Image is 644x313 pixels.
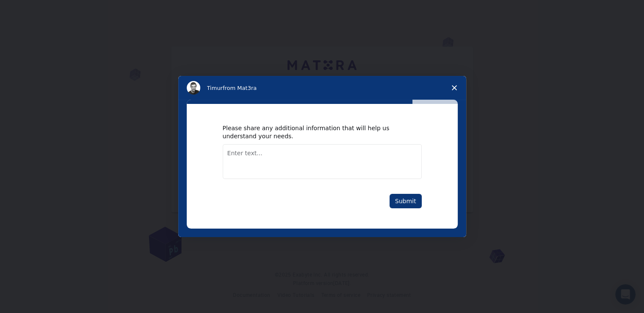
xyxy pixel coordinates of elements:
[390,194,422,208] button: Submit
[17,6,47,14] span: Support
[223,124,409,140] div: Please share any additional information that will help us understand your needs.
[442,76,466,100] span: Close survey
[223,144,422,179] textarea: Enter text...
[223,85,257,91] span: from Mat3ra
[207,85,223,91] span: Timur
[187,81,200,95] img: Profile image for Timur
